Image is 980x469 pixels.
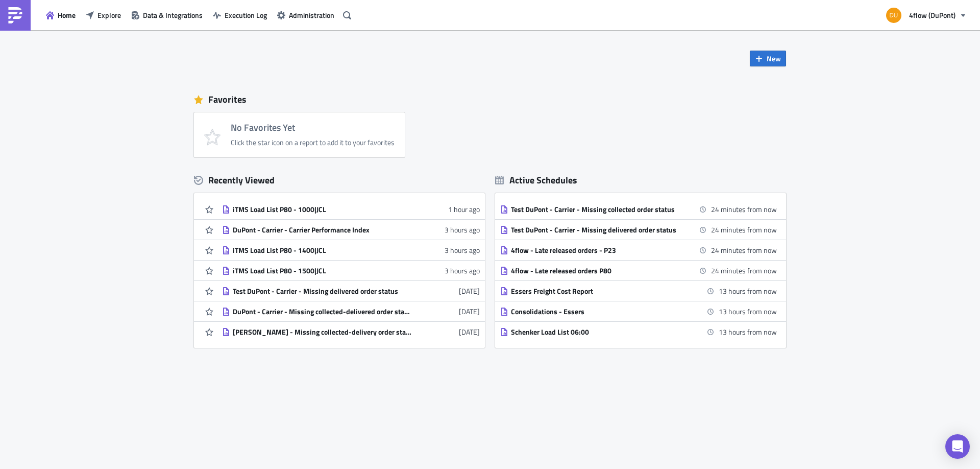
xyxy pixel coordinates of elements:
[194,173,485,188] div: Recently Viewed
[500,301,777,321] a: Consolidations - Essers13 hours from now
[231,123,395,133] h4: No Favorites Yet
[222,301,480,321] a: DuPont - Carrier - Missing collected-delivered order status[DATE]
[225,10,267,20] span: Execution Log
[222,220,480,240] a: DuPont - Carrier - Carrier Performance Index3 hours ago
[233,205,411,214] div: iTMS Load List P80 - 1000|JCL
[58,10,76,20] span: Home
[719,306,777,317] time: 2025-10-14 06:00
[945,434,970,459] div: Open Intercom Messenger
[511,246,690,255] div: 4flow - Late released orders - P23
[885,7,902,24] img: Avatar
[222,199,480,219] a: iTMS Load List P80 - 1000|JCL1 hour ago
[7,7,23,24] img: PushMetrics
[767,53,781,64] span: New
[500,322,777,342] a: Schenker Load List 06:0013 hours from now
[459,306,480,317] time: 2025-10-10T15:59:50Z
[511,266,690,275] div: 4flow - Late released orders P80
[81,7,126,23] button: Explore
[711,265,777,276] time: 2025-10-13 17:00
[194,92,786,107] div: Favorites
[500,240,777,260] a: 4flow - Late released orders - P2324 minutes from now
[711,245,777,255] time: 2025-10-13 17:00
[222,322,480,342] a: [PERSON_NAME] - Missing collected-delivery order status[DATE]
[231,138,395,147] div: Click the star icon on a report to add it to your favorites
[500,199,777,219] a: Test DuPont - Carrier - Missing collected order status24 minutes from now
[511,307,690,316] div: Consolidations - Essers
[711,224,777,235] time: 2025-10-13 17:00
[750,51,786,66] button: New
[511,327,690,337] div: Schenker Load List 06:00
[880,4,972,27] button: 4flow (DuPont)
[500,261,777,280] a: 4flow - Late released orders P8024 minutes from now
[511,205,690,214] div: Test DuPont - Carrier - Missing collected order status
[41,7,81,23] button: Home
[445,245,480,255] time: 2025-10-13T11:24:54Z
[500,220,777,240] a: Test DuPont - Carrier - Missing delivered order status24 minutes from now
[495,174,577,186] div: Active Schedules
[289,10,334,20] span: Administration
[445,224,480,235] time: 2025-10-13T11:27:53Z
[233,266,411,275] div: iTMS Load List P80 - 1500|JCL
[222,281,480,301] a: Test DuPont - Carrier - Missing delivered order status[DATE]
[233,307,411,316] div: DuPont - Carrier - Missing collected-delivered order status
[208,7,272,23] button: Execution Log
[233,225,411,235] div: DuPont - Carrier - Carrier Performance Index
[511,287,690,296] div: Essers Freight Cost Report
[126,7,208,23] button: Data & Integrations
[711,204,777,215] time: 2025-10-13 17:00
[511,225,690,235] div: Test DuPont - Carrier - Missing delivered order status
[222,261,480,280] a: iTMS Load List P80 - 1500|JCL3 hours ago
[97,10,121,20] span: Explore
[272,7,339,23] button: Administration
[719,326,777,337] time: 2025-10-14 06:00
[459,286,480,296] time: 2025-10-10T16:00:26Z
[222,240,480,260] a: iTMS Load List P80 - 1400|JCL3 hours ago
[459,326,480,337] time: 2025-10-10T15:59:25Z
[233,246,411,255] div: iTMS Load List P80 - 1400|JCL
[500,281,777,301] a: Essers Freight Cost Report13 hours from now
[233,287,411,296] div: Test DuPont - Carrier - Missing delivered order status
[143,10,203,20] span: Data & Integrations
[445,265,480,276] time: 2025-10-13T11:14:51Z
[448,204,480,215] time: 2025-10-13T13:12:56Z
[909,10,955,20] span: 4flow (DuPont)
[719,286,777,296] time: 2025-10-14 06:00
[233,327,411,337] div: [PERSON_NAME] - Missing collected-delivery order status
